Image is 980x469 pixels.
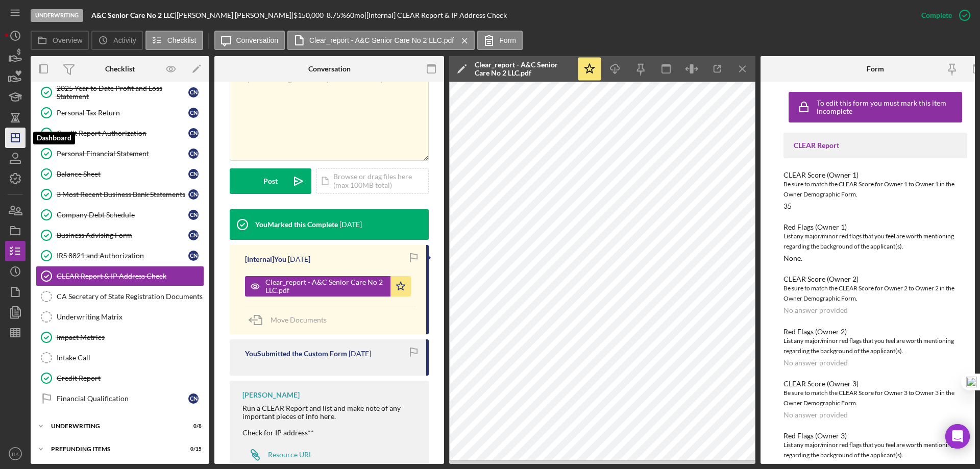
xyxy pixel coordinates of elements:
div: CLEAR Report [794,141,957,150]
button: Checklist [145,31,203,50]
div: C N [188,128,199,138]
a: Impact Metrics [36,327,204,348]
div: No answer provided [783,306,848,314]
div: Checklist [105,65,135,73]
div: 3 Most Recent Business Bank Statements [57,190,188,199]
a: CLEAR Report & IP Address Check [36,266,204,286]
label: Clear_report - A&C Senior Care No 2 LLC.pdf [309,36,454,44]
label: Activity [113,36,136,44]
div: Red Flags (Owner 1) [783,223,967,231]
a: Intake Call [36,348,204,368]
div: 0 / 8 [183,423,202,429]
b: A&C Senior Care No 2 LLC [91,11,175,19]
div: C N [188,87,199,97]
div: Resource URL [268,451,312,459]
a: Balance SheetCN [36,164,204,184]
div: 0 / 15 [183,446,202,452]
button: Clear_report - A&C Senior Care No 2 LLC.pdf [245,276,411,297]
div: 8.75 % [327,11,346,19]
label: Overview [53,36,82,44]
div: Balance Sheet [57,170,188,178]
img: one_i.png [966,377,977,387]
div: To edit this form you must mark this item incomplete [817,99,960,115]
div: None. [783,254,802,262]
div: Conversation [308,65,351,73]
div: C N [188,149,199,159]
div: | [Internal] CLEAR Report & IP Address Check [364,11,507,19]
a: IRS 8821 and AuthorizationCN [36,245,204,266]
label: Checklist [167,36,197,44]
div: C N [188,230,199,240]
a: Resource URL [242,445,312,465]
button: Overview [31,31,89,50]
div: Impact Metrics [57,333,204,341]
time: 2025-08-29 18:27 [349,350,371,358]
div: List any major/minor red flags that you feel are worth mentioning regarding the background of the... [783,336,967,356]
span: Move Documents [271,315,327,324]
text: RK [12,451,19,457]
div: Complete [921,5,952,26]
div: Credit Report Authorization [57,129,188,137]
div: C N [188,108,199,118]
button: Activity [91,31,142,50]
button: Conversation [214,31,285,50]
div: Be sure to match the CLEAR Score for Owner 1 to Owner 1 in the Owner Demographic Form. [783,179,967,200]
a: Underwriting Matrix [36,307,204,327]
div: C N [188,393,199,404]
div: Red Flags (Owner 2) [783,328,967,336]
div: Open Intercom Messenger [945,424,970,449]
div: Prefunding Items [51,446,176,452]
div: Clear_report - A&C Senior Care No 2 LLC.pdf [475,61,572,77]
time: 2025-08-29 18:28 [339,220,362,229]
div: 60 mo [346,11,364,19]
button: Clear_report - A&C Senior Care No 2 LLC.pdf [287,31,475,50]
a: Personal Tax ReturnCN [36,103,204,123]
a: Credit Report [36,368,204,388]
div: Business Advising Form [57,231,188,239]
div: Clear_report - A&C Senior Care No 2 LLC.pdf [265,278,385,294]
div: C N [188,251,199,261]
div: Form [867,65,884,73]
div: Credit Report [57,374,204,382]
div: You Submitted the Custom Form [245,350,347,358]
button: Post [230,168,311,194]
div: Personal Financial Statement [57,150,188,158]
label: Conversation [236,36,279,44]
div: CLEAR Report & IP Address Check [57,272,204,280]
div: List any major/minor red flags that you feel are worth mentioning regarding the background of the... [783,231,967,252]
span: $150,000 [293,11,324,19]
button: Move Documents [245,307,337,333]
a: 2025 Year to Date Profit and Loss StatementCN [36,82,204,103]
div: 35 [783,202,792,210]
div: CA Secretary of State Registration Documents [57,292,204,301]
button: RK [5,443,26,464]
div: Underwriting Matrix [57,313,204,321]
div: CLEAR Score (Owner 1) [783,171,967,179]
div: Personal Tax Return [57,109,188,117]
div: Underwriting [31,9,83,22]
div: You Marked this Complete [255,220,338,229]
a: Personal Financial StatementCN [36,143,204,164]
div: No answer provided [783,411,848,419]
div: Company Debt Schedule [57,211,188,219]
div: Be sure to match the CLEAR Score for Owner 3 to Owner 3 in the Owner Demographic Form. [783,388,967,408]
div: Red Flags (Owner 3) [783,432,967,440]
div: Post [263,168,278,194]
div: C N [188,169,199,179]
div: [Internal] You [245,255,286,263]
a: Company Debt ScheduleCN [36,205,204,225]
div: 2025 Year to Date Profit and Loss Statement [57,84,188,101]
div: [PERSON_NAME] [PERSON_NAME] | [177,11,293,19]
a: Credit Report AuthorizationCN [36,123,204,143]
div: Be sure to match the CLEAR Score for Owner 2 to Owner 2 in the Owner Demographic Form. [783,283,967,304]
a: Business Advising FormCN [36,225,204,245]
a: Financial QualificationCN [36,388,204,409]
div: Financial Qualification [57,394,188,403]
div: List any major/minor red flags that you feel are worth mentioning regarding the background of the... [783,440,967,460]
div: | [91,11,177,19]
div: C N [188,210,199,220]
div: [PERSON_NAME] [242,391,300,399]
time: 2025-08-29 18:28 [288,255,310,263]
button: Form [477,31,523,50]
div: C N [188,189,199,200]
